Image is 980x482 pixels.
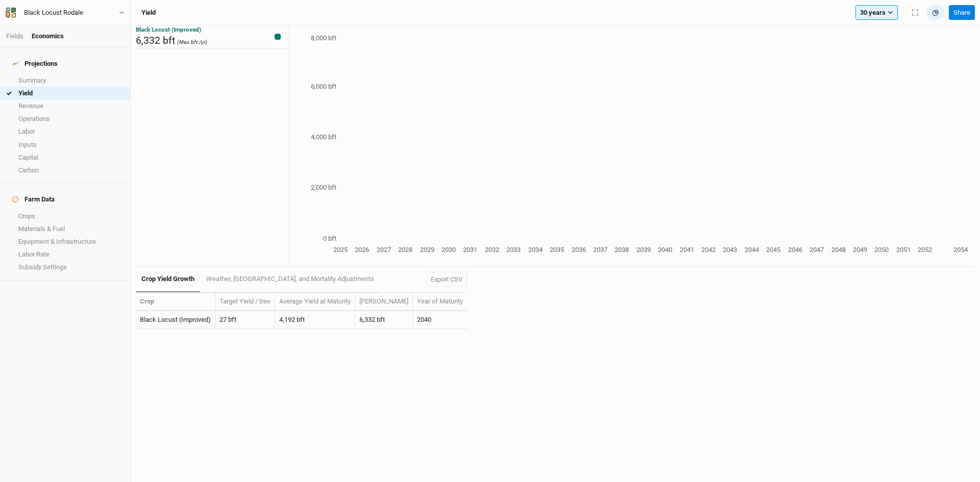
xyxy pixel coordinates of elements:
[398,246,412,253] tspan: 2028
[136,26,201,33] span: Black Locust (Improved)
[426,272,467,287] button: Export CSV
[275,293,355,311] th: Average Yield at Maturity
[355,246,369,253] tspan: 2026
[463,246,477,253] tspan: 2031
[528,246,543,253] tspan: 2034
[177,39,207,45] span: (Max bft./yr)
[953,246,968,253] tspan: 2054
[550,246,564,253] tspan: 2035
[355,293,413,311] th: [PERSON_NAME]
[32,32,64,41] div: Economics
[136,267,200,292] a: Crop Yield Growth
[593,246,607,253] tspan: 2037
[745,246,759,253] tspan: 2044
[723,246,737,253] tspan: 2043
[831,246,846,253] tspan: 2048
[311,83,336,90] tspan: 6,000 bft
[275,311,355,329] td: 4,192 bft
[136,293,215,311] th: Crop
[918,246,932,253] tspan: 2052
[6,32,23,40] a: Fields
[680,246,694,253] tspan: 2041
[855,5,898,20] button: 30 years
[810,246,824,253] tspan: 2047
[215,293,275,311] th: Target Yield / tree
[200,267,379,291] a: Weather, [GEOGRAPHIC_DATA], and Mortality Adjustments
[572,246,586,253] tspan: 2036
[701,246,716,253] tspan: 2042
[12,60,58,68] div: Projections
[323,235,336,242] tspan: 0 bft
[355,311,413,329] td: 6,332 bft
[136,311,215,329] td: Black Locust (Improved)
[333,246,348,253] tspan: 2025
[485,246,499,253] tspan: 2032
[413,293,467,311] th: Year of Maturity
[636,246,651,253] tspan: 2039
[215,311,275,329] td: 27 bft
[658,246,672,253] tspan: 2040
[311,184,336,191] tspan: 2,000 bft
[12,195,55,204] div: Farm Data
[896,246,911,253] tspan: 2051
[24,8,83,18] div: Black Locust Rodale
[413,311,467,329] td: 2040
[442,246,456,253] tspan: 2030
[766,246,780,253] tspan: 2045
[949,5,975,20] button: Share
[615,246,629,253] tspan: 2038
[506,246,521,253] tspan: 2033
[5,7,125,18] button: Black Locust Rodale
[311,133,336,141] tspan: 4,000 bft
[136,35,175,46] span: 6,332 bft
[311,34,336,42] tspan: 8,000 bft
[377,246,391,253] tspan: 2027
[420,246,434,253] tspan: 2029
[853,246,867,253] tspan: 2049
[141,9,156,17] h3: Yield
[874,246,889,253] tspan: 2050
[788,246,802,253] tspan: 2046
